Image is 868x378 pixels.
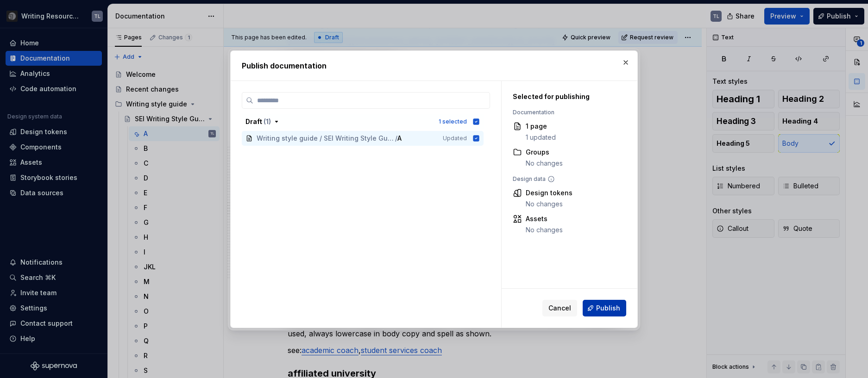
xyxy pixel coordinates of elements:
[397,134,416,143] span: A
[526,159,563,168] div: No changes
[242,60,626,71] h2: Publish documentation
[526,188,572,198] div: Design tokens
[583,300,626,316] button: Publish
[257,134,395,143] span: Writing style guide / SEI Writing Style Guide
[245,117,271,126] div: Draft
[513,92,616,101] div: Selected for publishing
[513,109,616,116] div: Documentation
[542,300,577,316] button: Cancel
[526,148,563,157] div: Groups
[526,133,556,142] div: 1 updated
[548,304,571,313] span: Cancel
[513,175,616,183] div: Design data
[439,118,467,125] div: 1 selected
[242,114,484,129] button: Draft (1)1 selected
[526,122,556,131] div: 1 page
[395,134,397,143] span: /
[526,214,563,223] div: Assets
[526,225,563,235] div: No changes
[596,304,620,313] span: Publish
[264,118,271,125] span: ( 1 )
[526,199,572,209] div: No changes
[443,135,467,142] span: Updated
